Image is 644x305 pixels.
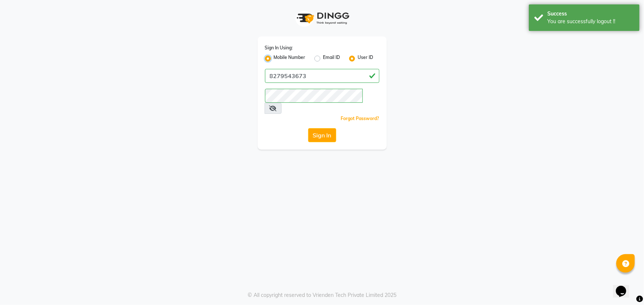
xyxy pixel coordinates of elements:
[265,45,293,51] label: Sign In Using:
[265,89,363,103] input: Username
[274,54,306,63] label: Mobile Number
[358,54,373,63] label: User ID
[265,69,379,83] input: Username
[547,10,634,18] div: Success
[308,128,336,142] button: Sign In
[547,18,634,25] div: You are successfully logout !!
[613,276,637,298] iframe: chat widget
[293,7,352,29] img: logo1.svg
[323,54,340,63] label: Email ID
[341,116,379,121] a: Forgot Password?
